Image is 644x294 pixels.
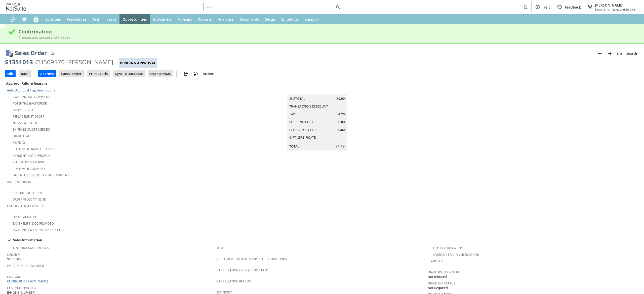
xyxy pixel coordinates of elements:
[218,17,233,22] span: Analytics
[7,253,20,257] a: Order #
[119,58,157,68] div: Pending Approval
[18,35,636,40] div: Transaction successfully Saved
[216,246,223,250] a: PO #
[9,16,15,22] svg: Recent Records
[64,14,89,24] a: Warehouse
[433,253,479,257] a: Override Fraud Verification?
[607,51,613,57] img: Next
[302,14,322,24] a: Support
[13,228,64,232] a: Awaiting Financing Application
[13,154,50,158] a: Payment not approved
[113,70,145,77] input: Sync To Database
[13,173,70,177] a: Has Ineligible Free Express Shipping
[153,17,172,22] span: Customers
[7,88,55,92] a: Auto-Approval Flag Descriptions
[6,4,26,11] svg: logo
[289,96,305,101] a: Subtotal
[216,279,251,283] a: Cancellation Reason
[7,279,49,283] a: CU509570 [PERSON_NAME]
[92,17,100,22] span: Tech
[338,127,345,132] span: 0.00
[67,17,86,22] span: Warehouse
[5,70,15,77] input: Edit
[33,16,39,22] svg: Home
[337,96,345,101] span: 69.99
[195,14,215,24] a: Reports
[7,204,46,208] a: Order Velocity Matches
[193,71,199,77] img: add-record.svg
[597,51,603,57] img: Previous
[13,140,25,145] a: RIS flag
[148,70,173,77] input: Open In WMC
[338,120,345,124] span: 0.00
[13,114,44,119] a: Replacement Order
[278,14,302,24] a: SuiteApps
[13,134,30,138] a: Fraud Flag
[13,160,48,164] a: Intl. Shipping Address
[45,17,61,22] span: Activities
[106,17,116,22] span: Leads
[123,17,147,22] span: Opportunities
[13,215,36,219] a: Order Amount
[13,167,45,171] a: Customer Comment
[5,80,214,87] div: Approval Failure Reasons
[42,14,64,24] a: Activities
[183,71,189,77] img: print.svg
[175,14,195,24] a: Forecast
[18,28,636,35] div: Confirmation
[543,5,551,10] span: Help
[13,147,56,151] a: Customer Fraud Detected
[613,8,635,11] span: Sales and Service
[289,144,299,149] a: Total
[13,246,49,250] a: Test Transaction Flag
[15,49,47,57] h1: Sales Order
[7,275,23,279] a: Customer
[428,281,455,285] a: Fraud E4F Status
[5,237,639,243] td: Sales Information
[204,4,335,10] input: Search
[7,257,21,262] span: S1351013
[13,127,50,132] a: Shipping Quote Needed
[305,17,319,22] span: Support
[428,285,448,290] span: Not Required
[7,286,36,290] a: Customer Phone#
[335,4,341,10] svg: Search
[59,70,84,77] input: Cancel Order
[595,8,610,11] span: Sylvane Inc
[87,70,110,77] input: Print Labels
[289,104,328,109] a: Transaction Discount
[615,50,624,58] a: List
[595,3,635,8] span: [PERSON_NAME]
[13,108,36,112] a: Dropship Issue
[13,95,52,99] a: Awaiting Auto-Approval
[262,14,278,24] a: Setup
[216,268,269,272] a: Cancellation Code (deprecated)
[150,14,175,24] a: Customers
[38,70,56,77] input: Approve
[30,14,42,24] a: Home
[236,14,262,24] a: Documents
[624,50,639,58] a: Search
[289,120,313,124] a: Shipping Cost
[428,270,463,274] a: Fraud Idology Status
[5,58,33,66] div: S1351013
[215,14,236,24] a: Analytics
[201,71,216,76] a: Actions
[7,180,32,184] a: Address Errors
[13,191,43,195] a: Possible Duplicate
[35,58,113,66] div: CU509570 [PERSON_NAME]
[239,17,259,22] span: Documents
[13,197,46,202] a: Order Velocity Issue
[119,14,150,24] a: Opportunities
[289,112,295,116] a: Tax
[13,101,47,106] a: Potential Backorder
[21,16,27,22] svg: Shortcuts
[433,246,463,250] a: Fraud Verification
[289,135,316,140] a: Gift Certificate
[198,17,212,22] span: Reports
[428,259,445,263] a: IP Address
[338,112,345,117] span: 4.20
[281,17,299,22] span: SuiteApps
[289,127,317,132] a: Regulatory Fees
[336,144,345,149] span: 74.19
